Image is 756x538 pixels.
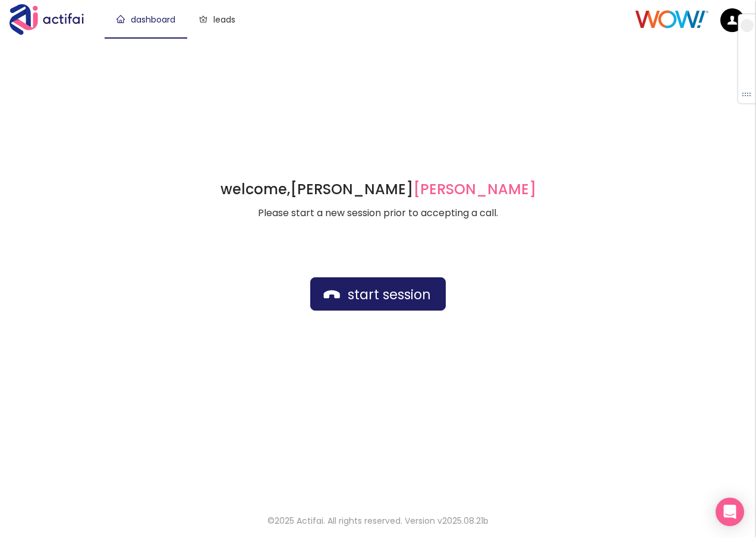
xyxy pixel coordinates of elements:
div: Open Intercom Messenger [716,498,744,526]
button: start session [310,277,446,311]
img: default.png [720,8,744,32]
a: leads [199,14,235,26]
a: dashboard [116,14,175,26]
h1: welcome, [220,180,536,199]
img: Client Logo [635,10,708,29]
p: Please start a new session prior to accepting a call. [220,206,536,220]
img: Actifai Logo [10,4,95,35]
strong: [PERSON_NAME] [290,179,536,199]
span: [PERSON_NAME] [413,179,536,199]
